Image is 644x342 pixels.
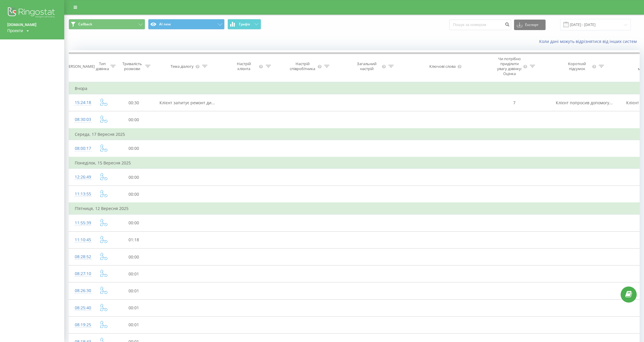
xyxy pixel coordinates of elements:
div: Проекти [7,28,23,34]
td: 00:00 [116,111,152,129]
div: [PERSON_NAME] [65,64,95,69]
span: Callback [78,22,92,27]
span: Клієнт запитує ремонт ди... [159,100,215,105]
div: 08:26:30 [75,285,86,296]
a: Коли дані можуть відрізнятися вiд інших систем [539,39,640,44]
td: 01:18 [116,231,152,248]
td: 00:30 [116,94,152,111]
div: 08:00:17 [75,143,86,154]
div: Настрій клієнта [230,61,257,71]
td: 00:00 [116,214,152,231]
div: Загальний настрій [353,61,381,71]
div: Чи потрібно приділити увагу дзвінку: Оцінка [497,56,522,76]
div: Настрій співробітника [289,61,317,71]
div: 12:26:49 [75,171,86,183]
td: 00:01 [116,265,152,282]
button: Callback [69,19,145,29]
div: 11:10:45 [75,234,86,246]
td: 7 [479,94,549,111]
button: Експорт [514,20,546,30]
div: 11:13:55 [75,188,86,200]
span: Графік [239,22,250,26]
div: 11:55:39 [75,217,86,229]
div: 08:25:40 [75,302,86,314]
div: Тип дзвінка [96,61,109,71]
div: Тривалість розмови [121,61,144,71]
button: AI new [148,19,225,29]
a: [DOMAIN_NAME] [7,22,57,28]
td: 00:01 [116,282,152,299]
span: Клієнт попросив допомогу... [556,100,613,105]
img: Ringostat logo [7,6,57,20]
td: 00:01 [116,316,152,333]
td: 00:00 [116,169,152,186]
div: Короткий підсумок [563,61,591,71]
td: 00:00 [116,186,152,203]
td: 00:00 [116,140,152,157]
td: 00:01 [116,299,152,316]
div: Тема діалогу [171,64,194,69]
div: 08:19:25 [75,319,86,331]
input: Пошук за номером [449,20,511,30]
div: 08:30:03 [75,114,86,125]
td: 00:00 [116,249,152,265]
div: Ключові слова [429,64,456,69]
div: 15:24:18 [75,97,86,108]
div: 08:27:10 [75,268,86,279]
div: 08:28:52 [75,251,86,263]
button: Графік [228,19,261,29]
